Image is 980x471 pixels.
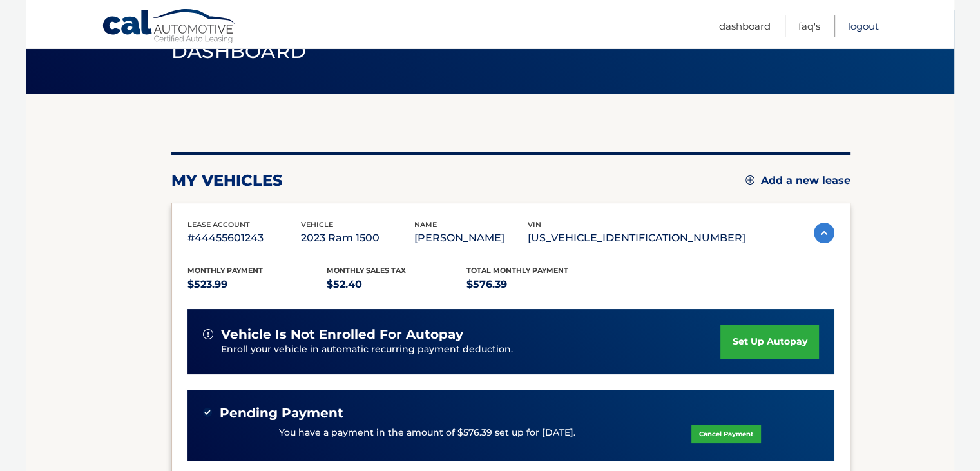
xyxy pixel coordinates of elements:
p: #44455601243 [187,229,301,247]
p: You have a payment in the amount of $576.39 set up for [DATE]. [279,426,575,440]
p: $52.40 [327,276,466,294]
a: FAQ's [798,15,820,37]
img: alert-white.svg [203,329,213,339]
a: Dashboard [719,15,771,37]
p: Enroll your vehicle in automatic recurring payment deduction. [221,343,721,357]
a: Cancel Payment [691,425,761,443]
span: Monthly Payment [187,266,263,275]
span: lease account [187,220,250,229]
h2: my vehicles [171,171,283,190]
img: accordion-active.svg [814,223,834,243]
span: Total Monthly Payment [466,266,568,275]
p: $576.39 [466,276,606,294]
a: Logout [848,15,879,37]
a: set up autopay [720,325,818,359]
p: [PERSON_NAME] [414,229,528,247]
span: vehicle is not enrolled for autopay [221,326,463,343]
p: $523.99 [187,276,327,294]
span: Dashboard [171,39,307,63]
span: Monthly sales Tax [327,266,406,275]
img: check-green.svg [203,408,212,417]
p: [US_VEHICLE_IDENTIFICATION_NUMBER] [528,229,745,247]
span: vin [528,220,541,229]
p: 2023 Ram 1500 [301,229,414,247]
span: name [414,220,437,229]
a: Cal Automotive [102,8,237,46]
span: vehicle [301,220,333,229]
a: Add a new lease [745,174,850,187]
img: add.svg [745,175,754,185]
span: Pending Payment [220,405,343,421]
